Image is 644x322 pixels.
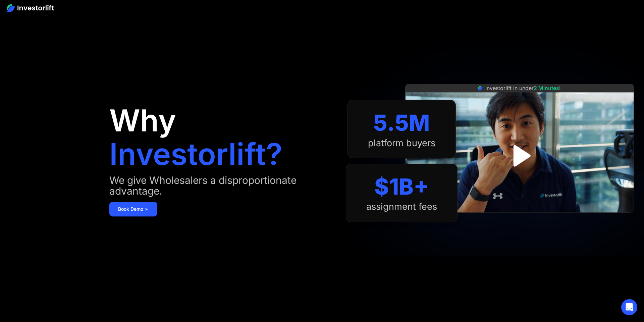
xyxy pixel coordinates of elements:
a: open lightbox [504,141,534,171]
div: We give Wholesalers a disproportionate advantage. [109,175,332,196]
div: 5.5M [373,110,430,136]
span: 2 Minutes [534,85,559,91]
div: assignment fees [366,201,437,212]
div: $1B+ [374,173,429,200]
h1: Investorlift? [109,139,282,169]
h1: Why [109,106,176,136]
div: Open Intercom Messenger [621,299,637,315]
div: platform buyers [368,138,435,149]
div: Investorlift in under ! [485,84,561,92]
iframe: Customer reviews powered by Trustpilot [469,216,570,224]
a: Book Demo ➢ [109,202,157,216]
